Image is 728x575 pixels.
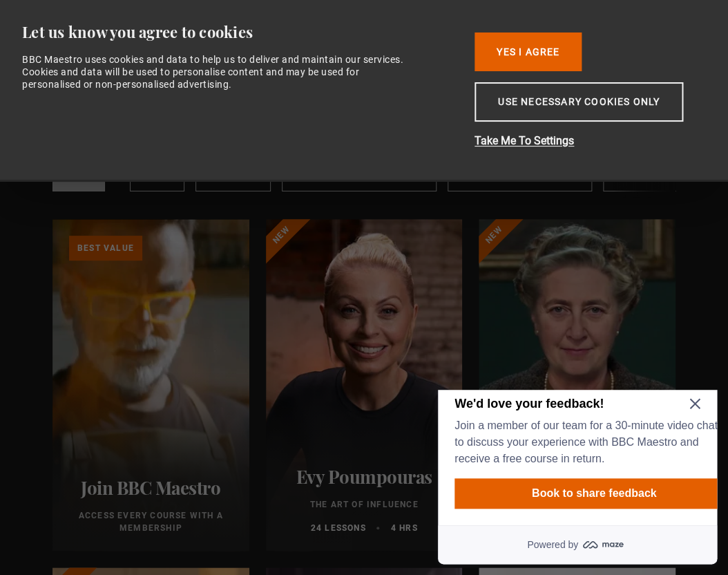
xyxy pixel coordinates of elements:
button: Yes I Agree [475,32,582,71]
p: 24 lessons [310,522,365,534]
button: Use necessary cookies only [475,82,683,122]
p: 4 hrs [390,522,417,534]
button: Take Me To Settings [475,133,696,149]
div: BBC Maestro uses cookies and data to help us to deliver and maintain our services. Cookies and da... [22,53,410,91]
a: Evy Poumpouras The Art of Influence 24 lessons 4 hrs New [266,219,463,551]
p: Best value [69,236,142,261]
button: Book to share feedback [28,88,307,119]
a: Powered by maze [11,135,290,174]
h2: We'd love your feedback! [28,6,301,22]
p: Join a member of our team for a 30-minute video chat to discuss your experience with BBC Maestro ... [28,28,301,77]
a: [PERSON_NAME] Writing 11 lessons 2.5 hrs New [479,219,676,551]
button: Close Maze Prompt [262,8,274,19]
h2: Evy Poumpouras [282,466,446,487]
p: The Art of Influence [282,498,446,511]
div: Let us know you agree to cookies [22,22,453,42]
